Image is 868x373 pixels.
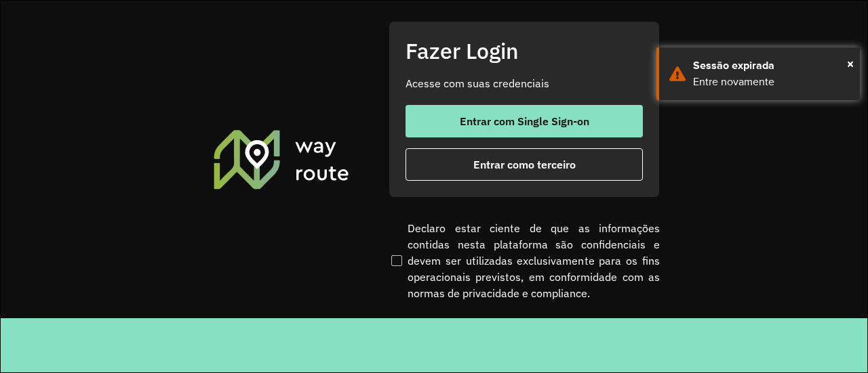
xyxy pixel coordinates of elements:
span: Entrar como terceiro [473,159,576,170]
button: Close [847,53,854,74]
img: Roteirizador AmbevTech [212,128,351,190]
span: × [847,53,854,74]
label: Declaro estar ciente de que as informações contidas nesta plataforma são confidenciais e devem se... [389,220,660,301]
button: button [406,105,643,137]
div: Sessão expirada [693,58,850,74]
span: Entrar com Single Sign-on [460,116,589,127]
button: button [406,148,643,181]
h2: Fazer Login [406,38,643,64]
div: Entre novamente [693,74,850,90]
p: Acesse com suas credenciais [406,75,643,91]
